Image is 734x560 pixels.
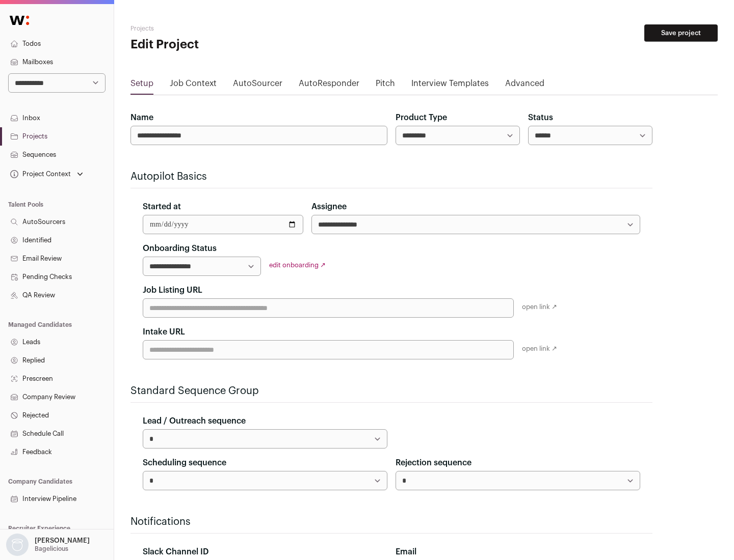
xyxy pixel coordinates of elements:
[269,262,326,268] a: edit onboarding ↗
[4,534,92,556] button: Open dropdown
[143,284,202,296] label: Job Listing URL
[8,170,71,178] div: Project Context
[396,111,447,124] label: Product Type
[299,77,359,94] a: AutoResponder
[644,24,718,42] button: Save project
[143,242,217,255] label: Onboarding Status
[528,111,553,124] label: Status
[6,534,29,556] img: nopic.png
[35,545,68,553] p: Bagelicious
[4,10,35,31] img: Wellfound
[143,201,181,213] label: Started at
[233,77,282,94] a: AutoSourcer
[8,167,85,181] button: Open dropdown
[130,77,153,94] a: Setup
[130,24,326,33] h2: Projects
[311,201,347,213] label: Assignee
[35,537,90,545] p: [PERSON_NAME]
[130,384,652,398] h2: Standard Sequence Group
[143,326,185,338] label: Intake URL
[376,77,395,94] a: Pitch
[130,111,153,124] label: Name
[143,415,246,427] label: Lead / Outreach sequence
[130,37,326,53] h1: Edit Project
[411,77,489,94] a: Interview Templates
[396,546,640,558] div: Email
[143,457,226,469] label: Scheduling sequence
[396,457,471,469] label: Rejection sequence
[505,77,544,94] a: Advanced
[143,546,208,558] label: Slack Channel ID
[130,170,652,184] h2: Autopilot Basics
[130,515,652,529] h2: Notifications
[170,77,217,94] a: Job Context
